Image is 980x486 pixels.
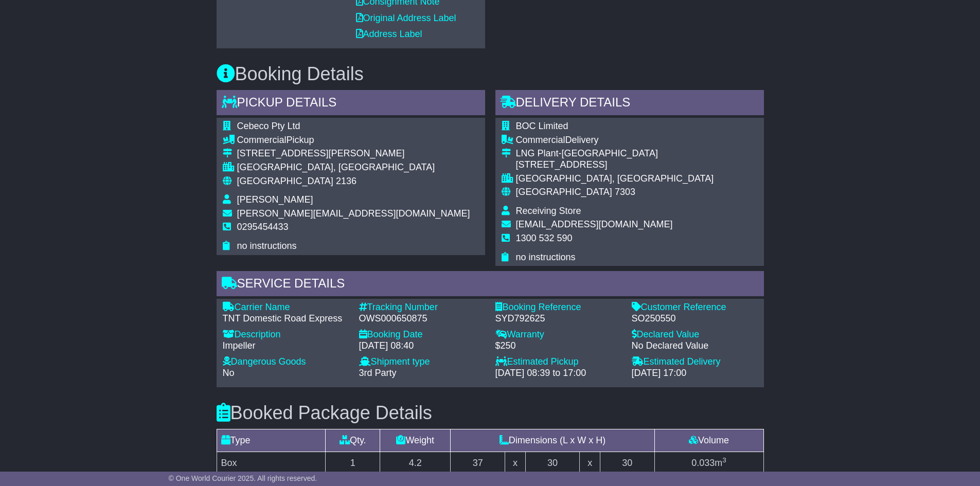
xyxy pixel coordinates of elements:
[237,176,333,186] span: [GEOGRAPHIC_DATA]
[217,403,764,423] h3: Booked Package Details
[495,329,621,340] div: Warranty
[359,302,485,313] div: Tracking Number
[632,302,758,313] div: Customer Reference
[632,313,758,325] div: SO250550
[237,135,470,146] div: Pickup
[615,187,635,197] span: 7303
[359,356,485,368] div: Shipment type
[525,452,580,475] td: 30
[451,452,505,475] td: 37
[516,148,714,159] div: LNG Plant-[GEOGRAPHIC_DATA]
[217,429,326,452] td: Type
[223,329,349,340] div: Description
[217,64,764,84] h3: Booking Details
[632,329,758,340] div: Declared Value
[516,159,714,171] div: [STREET_ADDRESS]
[359,368,397,378] span: 3rd Party
[237,162,470,173] div: [GEOGRAPHIC_DATA], [GEOGRAPHIC_DATA]
[495,313,621,325] div: SYD792625
[237,208,470,219] span: [PERSON_NAME][EMAIL_ADDRESS][DOMAIN_NAME]
[632,356,758,368] div: Estimated Delivery
[516,233,573,243] span: 1300 532 590
[516,173,714,185] div: [GEOGRAPHIC_DATA], [GEOGRAPHIC_DATA]
[632,340,758,352] div: No Declared Value
[516,187,612,197] span: [GEOGRAPHIC_DATA]
[326,429,380,452] td: Qty.
[237,241,297,251] span: no instructions
[505,452,525,475] td: x
[237,222,289,232] span: 0295454433
[495,302,621,313] div: Booking Reference
[223,313,349,325] div: TNT Domestic Road Express
[495,356,621,368] div: Estimated Pickup
[516,135,714,146] div: Delivery
[516,252,576,262] span: no instructions
[451,429,654,452] td: Dimensions (L x W x H)
[326,452,380,475] td: 1
[356,29,422,39] a: Address Label
[495,368,621,379] div: [DATE] 08:39 to 17:00
[237,135,287,145] span: Commercial
[223,302,349,313] div: Carrier Name
[516,206,581,216] span: Receiving Store
[495,340,621,352] div: $250
[237,148,470,159] div: [STREET_ADDRESS][PERSON_NAME]
[223,340,349,352] div: Impeller
[217,271,764,299] div: Service Details
[580,452,600,475] td: x
[516,135,565,145] span: Commercial
[359,313,485,325] div: OWS000650875
[237,194,313,205] span: [PERSON_NAME]
[359,340,485,352] div: [DATE] 08:40
[722,456,726,464] sup: 3
[237,121,300,131] span: Cebeco Pty Ltd
[632,368,758,379] div: [DATE] 17:00
[217,452,326,475] td: Box
[380,429,451,452] td: Weight
[600,452,654,475] td: 30
[654,429,763,452] td: Volume
[223,368,235,378] span: No
[336,176,357,186] span: 2136
[654,452,763,475] td: m
[359,329,485,340] div: Booking Date
[217,90,485,118] div: Pickup Details
[691,458,715,468] span: 0.033
[223,356,349,368] div: Dangerous Goods
[356,13,456,23] a: Original Address Label
[516,219,673,229] span: [EMAIL_ADDRESS][DOMAIN_NAME]
[495,90,764,118] div: Delivery Details
[516,121,568,131] span: BOC Limited
[380,452,451,475] td: 4.2
[169,474,317,482] span: © One World Courier 2025. All rights reserved.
